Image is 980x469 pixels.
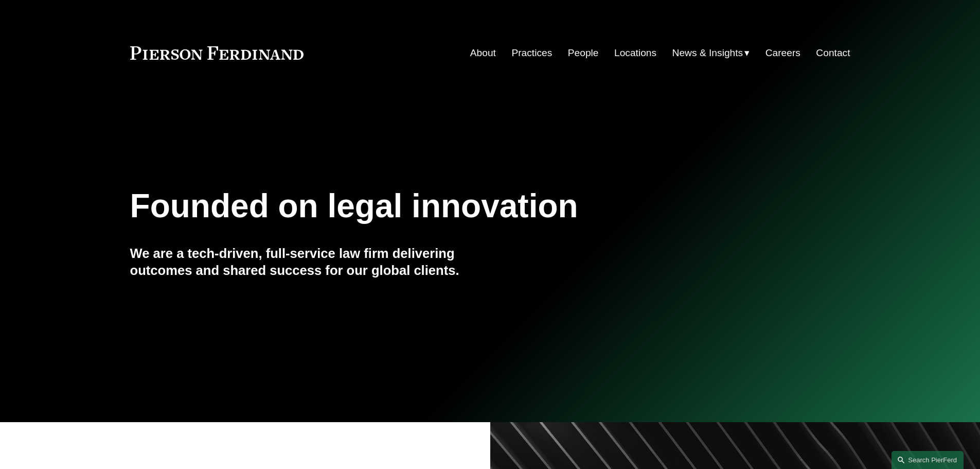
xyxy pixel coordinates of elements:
[568,43,599,63] a: People
[892,451,964,469] a: Search this site
[130,245,490,279] h4: We are a tech-driven, full-service law firm delivering outcomes and shared success for our global...
[765,43,800,63] a: Careers
[470,43,496,63] a: About
[672,43,750,63] a: folder dropdown
[614,43,656,63] a: Locations
[130,187,730,225] h1: Founded on legal innovation
[816,43,850,63] a: Contact
[672,44,743,62] span: News & Insights
[511,43,552,63] a: Practices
